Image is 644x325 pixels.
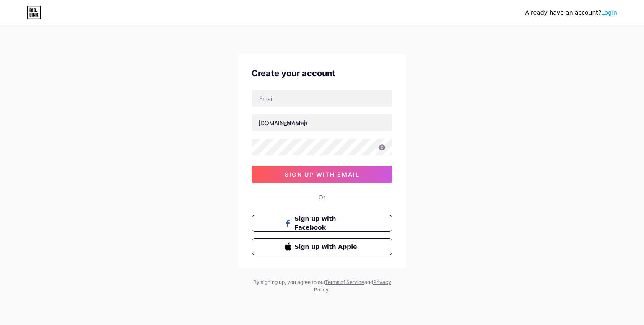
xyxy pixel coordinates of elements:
[295,242,360,251] span: Sign up with Apple
[252,215,392,232] button: Sign up with Facebook
[252,90,392,107] input: Email
[252,114,392,131] input: username
[285,171,360,178] span: sign up with email
[252,166,392,183] button: sign up with email
[601,9,617,16] a: Login
[251,279,393,294] div: By signing up, you agree to our and .
[258,119,308,127] div: [DOMAIN_NAME]/
[325,279,364,285] a: Terms of Service
[252,67,392,80] div: Create your account
[319,193,325,201] div: Or
[525,8,617,17] div: Already have an account?
[295,214,360,232] span: Sign up with Facebook
[252,238,392,255] button: Sign up with Apple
